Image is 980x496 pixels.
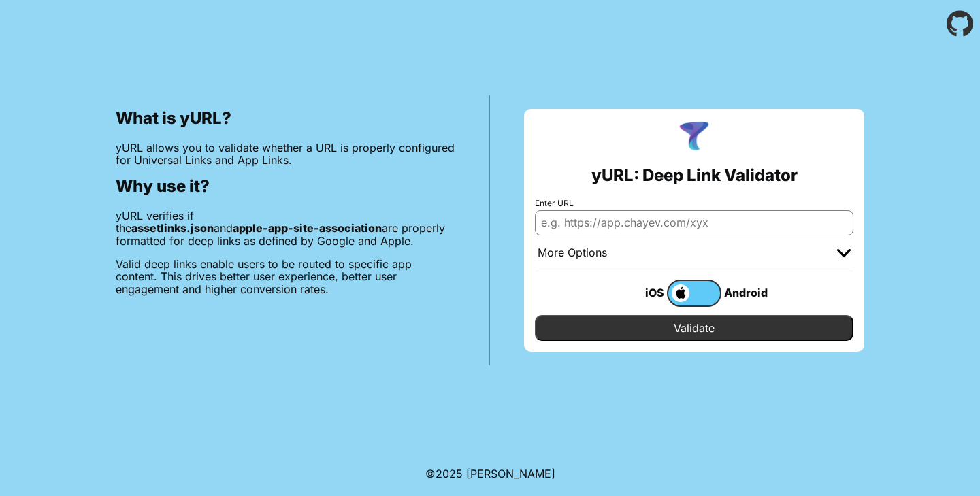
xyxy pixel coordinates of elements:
h2: yURL: Deep Link Validator [591,166,798,185]
p: yURL verifies if the and are properly formatted for deep links as defined by Google and Apple. [116,210,455,247]
footer: © [425,451,555,496]
p: Valid deep links enable users to be routed to specific app content. This drives better user exper... [116,258,455,295]
div: More Options [538,246,607,260]
b: assetlinks.json [131,221,214,235]
h2: Why use it? [116,177,455,196]
input: e.g. https://app.chayev.com/xyx [535,210,853,235]
h2: What is yURL? [116,109,455,128]
b: apple-app-site-association [233,221,382,235]
label: Enter URL [535,199,853,208]
div: Android [721,284,776,301]
input: Validate [535,315,853,341]
div: iOS [612,284,667,301]
img: chevron [837,249,851,257]
p: yURL allows you to validate whether a URL is properly configured for Universal Links and App Links. [116,142,455,167]
span: 2025 [436,467,463,480]
a: Michael Ibragimchayev's Personal Site [466,467,555,480]
img: yURL Logo [676,120,712,155]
